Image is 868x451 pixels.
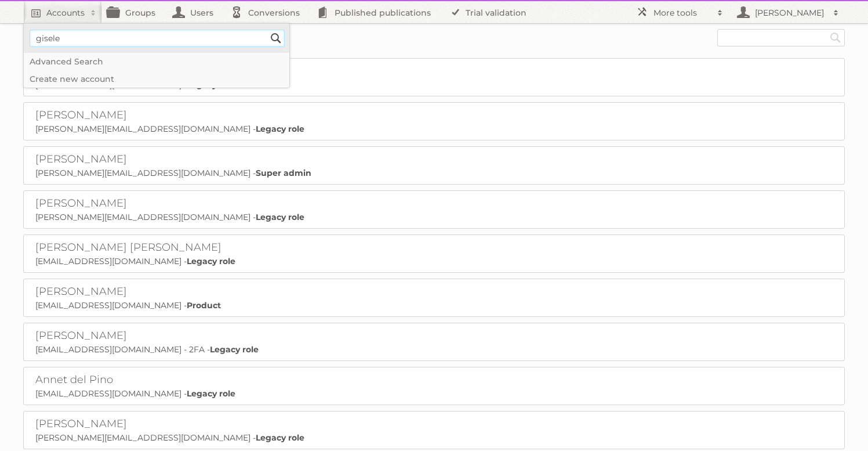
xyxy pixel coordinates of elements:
[23,1,102,23] a: Accounts
[35,109,325,122] h2: [PERSON_NAME]
[256,432,304,443] strong: Legacy role
[35,373,325,387] h2: Annet del Pino
[187,300,221,311] strong: Product
[653,7,711,19] h2: More tools
[46,7,85,19] h2: Accounts
[35,212,833,222] p: [PERSON_NAME][EMAIL_ADDRESS][DOMAIN_NAME] -
[256,212,304,222] strong: Legacy role
[35,241,325,255] h2: [PERSON_NAME] [PERSON_NAME]
[24,53,289,70] a: Advanced Search
[187,388,235,399] strong: Legacy role
[35,417,325,431] h2: [PERSON_NAME]
[827,29,844,46] input: Search
[102,1,167,23] a: Groups
[35,256,833,266] p: [EMAIL_ADDRESS][DOMAIN_NAME] -
[24,70,289,88] a: Create new account
[35,197,325,211] h2: [PERSON_NAME]
[35,285,325,299] h2: [PERSON_NAME]
[256,124,304,134] strong: Legacy role
[35,344,833,355] p: [EMAIL_ADDRESS][DOMAIN_NAME] - 2FA -
[35,388,833,399] p: [EMAIL_ADDRESS][DOMAIN_NAME] -
[752,7,827,19] h2: [PERSON_NAME]
[35,329,325,343] h2: [PERSON_NAME]
[35,432,833,443] p: [PERSON_NAME][EMAIL_ADDRESS][DOMAIN_NAME] -
[442,1,538,23] a: Trial validation
[630,1,729,23] a: More tools
[167,1,225,23] a: Users
[35,80,833,90] p: [EMAIL_ADDRESS][DOMAIN_NAME] -
[35,124,833,134] p: [PERSON_NAME][EMAIL_ADDRESS][DOMAIN_NAME] -
[729,1,845,23] a: [PERSON_NAME]
[35,168,833,178] p: [PERSON_NAME][EMAIL_ADDRESS][DOMAIN_NAME] -
[256,168,311,178] strong: Super admin
[35,153,325,167] h2: [PERSON_NAME]
[35,300,833,311] p: [EMAIL_ADDRESS][DOMAIN_NAME] -
[187,256,235,266] strong: Legacy role
[267,30,285,47] input: Search
[225,1,311,23] a: Conversions
[311,1,442,23] a: Published publications
[210,344,259,355] strong: Legacy role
